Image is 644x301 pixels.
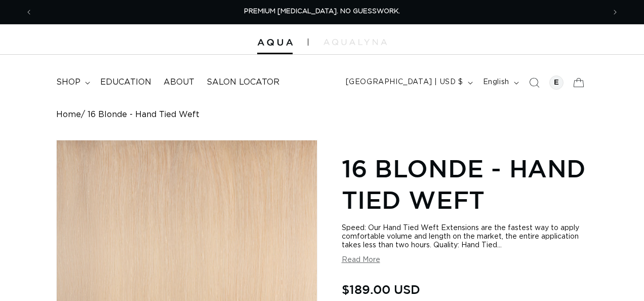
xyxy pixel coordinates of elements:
a: Education [94,71,157,94]
img: aqualyna.com [324,39,387,45]
button: [GEOGRAPHIC_DATA] | USD $ [340,73,477,92]
span: PREMIUM [MEDICAL_DATA]. NO GUESSWORK. [244,8,400,15]
nav: breadcrumbs [56,110,588,120]
button: Previous announcement [18,3,40,22]
span: shop [56,77,80,88]
span: Salon Locator [207,77,279,88]
span: [GEOGRAPHIC_DATA] | USD $ [346,77,463,88]
span: About [164,77,194,88]
a: Salon Locator [200,71,286,94]
button: Next announcement [604,3,626,22]
span: Education [100,77,151,88]
summary: Search [523,71,545,94]
div: Speed: Our Hand Tied Weft Extensions are the fastest way to apply comfortable volume and length o... [342,224,588,250]
h1: 16 Blonde - Hand Tied Weft [342,153,588,216]
button: English [477,73,523,92]
summary: shop [50,71,94,94]
a: Home [56,110,81,120]
img: Aqua Hair Extensions [257,39,293,46]
button: Read More [342,256,380,265]
span: $189.00 USD [342,280,420,299]
span: English [483,77,509,88]
span: 16 Blonde - Hand Tied Weft [88,110,199,120]
a: About [157,71,200,94]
